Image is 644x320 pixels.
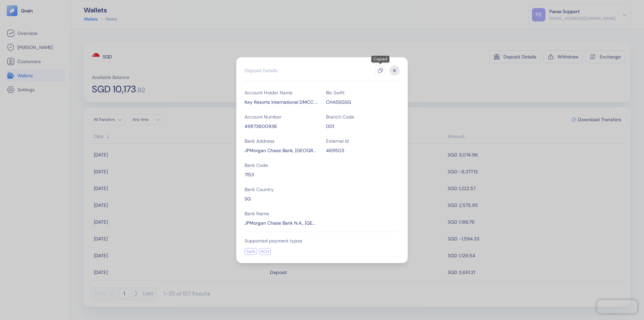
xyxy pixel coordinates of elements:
div: Key Resorts International DMCC TransferMate [245,99,318,105]
div: CHASSGSG [326,99,399,105]
div: 7153 [245,171,318,178]
div: Supported payment types [245,237,399,244]
div: Bank Country [245,186,318,193]
div: Bank Code [245,162,318,169]
div: 001 [326,123,399,130]
div: Account Holder Name [245,89,318,96]
div: Copied [371,56,389,62]
div: Deposit Details [245,67,277,74]
div: Bic Swift [326,89,399,96]
div: Branch Code [326,113,399,120]
div: 49873600936 [245,123,318,130]
div: ACH [259,248,271,255]
div: Account Number [245,113,318,120]
div: Swift [245,248,257,255]
div: SG [245,195,318,202]
div: External Id [326,138,399,144]
div: JPMorgan Chase Bank N.A., Singapore Branch [245,220,318,226]
div: 469503 [326,147,399,154]
div: Bank Address [245,138,318,144]
div: Bank Name [245,210,318,217]
div: JPMorgan Chase Bank, N.A., Singapore Branch 168 Robinson Road, Capital Tower Singapore 068912 [245,147,318,154]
